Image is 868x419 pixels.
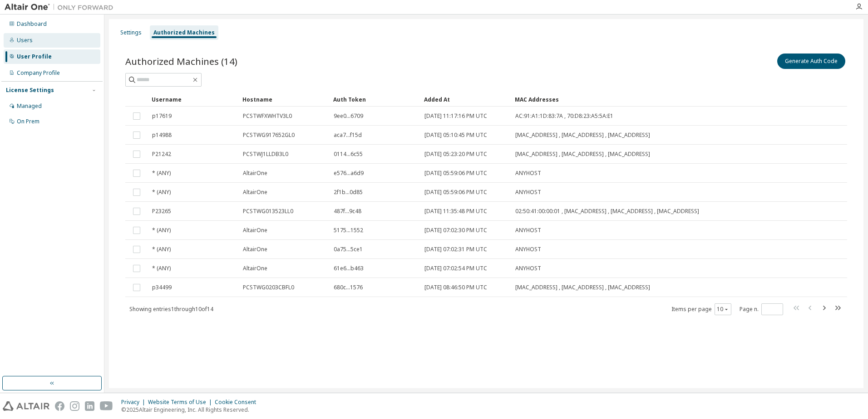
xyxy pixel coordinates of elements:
span: [DATE] 05:23:20 PM UTC [424,151,487,158]
div: Users [17,37,33,44]
span: AC:91:A1:1D:83:7A , 70:D8:23:A5:5A:E1 [515,112,613,120]
span: [DATE] 07:02:54 PM UTC [424,265,487,272]
div: User Profile [17,53,52,60]
span: ANYHOST [515,227,541,234]
div: Cookie Consent [215,399,261,406]
span: AltairOne [243,227,267,234]
span: * (ANY) [152,189,171,196]
div: Auth Token [333,92,417,107]
span: P23265 [152,208,171,215]
div: Company Profile [17,69,60,77]
span: PCSTWG013523LL0 [243,208,293,215]
img: instagram.svg [70,401,79,411]
span: 9ee0...6709 [334,112,363,120]
span: * (ANY) [152,246,171,253]
span: aca7...f15d [334,132,362,139]
span: p17619 [152,112,172,120]
span: PCSTWJ1LLDB3L0 [243,151,288,158]
span: [MAC_ADDRESS] , [MAC_ADDRESS] , [MAC_ADDRESS] [515,284,650,291]
span: * (ANY) [152,227,171,234]
span: [MAC_ADDRESS] , [MAC_ADDRESS] , [MAC_ADDRESS] [515,151,650,158]
span: AltairOne [243,246,267,253]
span: Showing entries 1 through 10 of 14 [129,305,213,313]
span: 61e6...b463 [334,265,364,272]
div: Authorized Machines [153,29,215,36]
div: Added At [424,92,508,107]
span: [MAC_ADDRESS] , [MAC_ADDRESS] , [MAC_ADDRESS] [515,132,650,139]
div: Privacy [121,399,148,406]
div: MAC Addresses [515,92,755,107]
span: AltairOne [243,265,267,272]
span: 680c...1576 [334,284,363,291]
span: 2f1b...0d85 [334,189,363,196]
span: AltairOne [243,189,267,196]
span: [DATE] 05:59:06 PM UTC [424,189,487,196]
p: © 2025 Altair Engineering, Inc. All Rights Reserved. [121,406,261,414]
img: linkedin.svg [85,401,94,411]
img: altair_logo.svg [3,401,49,411]
span: [DATE] 11:17:16 PM UTC [424,112,487,120]
img: facebook.svg [55,401,64,411]
span: [DATE] 07:02:30 PM UTC [424,227,487,234]
span: ANYHOST [515,170,541,177]
img: Altair One [5,3,118,12]
button: 10 [717,306,729,313]
span: [DATE] 05:59:06 PM UTC [424,170,487,177]
span: Items per page [671,303,731,315]
span: PCSTWG917652GL0 [243,132,295,139]
span: ANYHOST [515,189,541,196]
span: * (ANY) [152,265,171,272]
div: Hostname [242,92,326,107]
div: Managed [17,102,42,110]
img: youtube.svg [100,401,113,411]
span: [DATE] 05:10:45 PM UTC [424,132,487,139]
span: AltairOne [243,170,267,177]
span: 5175...1552 [334,227,363,234]
span: PCSTWFXWHTV3L0 [243,112,292,120]
span: [DATE] 08:46:50 PM UTC [424,284,487,291]
span: * (ANY) [152,170,171,177]
span: PCSTWG0203CBFL0 [243,284,294,291]
button: Generate Auth Code [777,54,845,69]
span: p14988 [152,132,172,139]
span: Page n. [740,303,783,315]
span: 0a75...5ce1 [334,246,363,253]
span: ANYHOST [515,246,541,253]
span: [DATE] 07:02:31 PM UTC [424,246,487,253]
span: 02:50:41:00:00:01 , [MAC_ADDRESS] , [MAC_ADDRESS] , [MAC_ADDRESS] [515,208,699,215]
span: P21242 [152,151,171,158]
div: Website Terms of Use [148,399,215,406]
span: p34499 [152,284,172,291]
div: Dashboard [17,20,47,28]
div: Settings [120,29,142,36]
span: 0114...6c55 [334,151,363,158]
div: License Settings [6,87,54,94]
span: ANYHOST [515,265,541,272]
div: Username [152,92,235,107]
div: On Prem [17,118,39,125]
span: e576...a6d9 [334,170,364,177]
span: 487f...9c48 [334,208,361,215]
span: Authorized Machines (14) [125,55,237,68]
span: [DATE] 11:35:48 PM UTC [424,208,487,215]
